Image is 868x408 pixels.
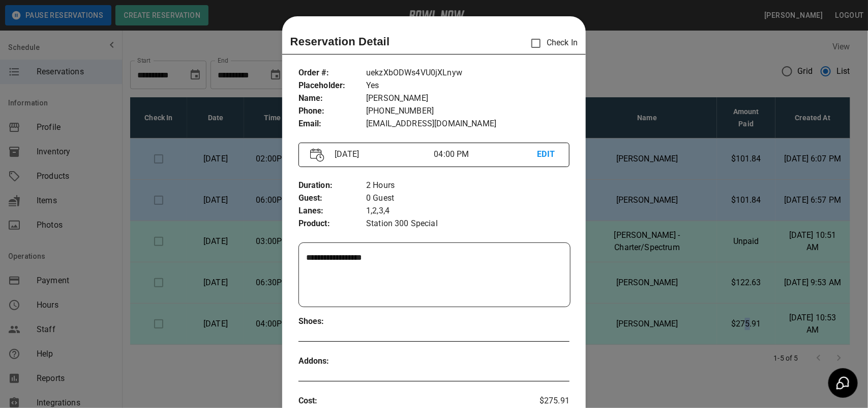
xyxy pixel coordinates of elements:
p: 04:00 PM [434,148,537,160]
p: Product : [298,217,366,230]
p: Yes [366,79,570,92]
p: Phone : [298,105,366,118]
p: EDIT [537,148,558,161]
p: 2 Hours [366,179,570,192]
p: Name : [298,92,366,105]
p: Reservation Detail [290,33,390,50]
p: $275.91 [524,395,570,407]
p: 1,2,3,4 [366,205,570,217]
p: Station 300 Special [366,217,570,230]
p: 0 Guest [366,192,570,205]
p: Duration : [298,179,366,192]
p: Email : [298,118,366,130]
p: Cost : [298,395,525,407]
p: [PERSON_NAME] [366,92,570,105]
img: Vector [310,148,324,162]
p: Addons : [298,355,366,368]
p: [EMAIL_ADDRESS][DOMAIN_NAME] [366,118,570,130]
p: [DATE] [331,148,434,160]
p: [PHONE_NUMBER] [366,105,570,118]
p: Placeholder : [298,79,366,92]
p: Order # : [298,67,366,79]
p: Lanes : [298,205,366,217]
p: Guest : [298,192,366,205]
p: Shoes : [298,315,366,328]
p: Check In [525,33,578,54]
p: uekzXbODWs4VU0jXLnyw [366,67,570,79]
